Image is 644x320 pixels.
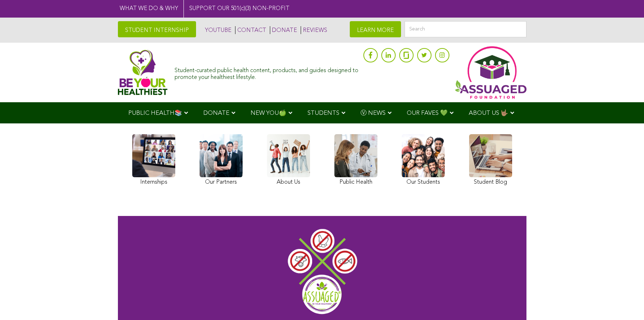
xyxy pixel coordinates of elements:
[118,50,168,95] img: Assuaged
[235,26,266,34] a: CONTACT
[270,26,297,34] a: DONATE
[128,110,182,116] span: PUBLIC HEALTH📚
[301,26,327,34] a: REVIEWS
[118,21,196,37] a: STUDENT INTERNSHIP
[118,102,526,123] div: Navigation Menu
[404,52,409,59] img: glassdoor
[203,26,232,34] a: YOUTUBE
[361,110,386,116] span: Ⓥ NEWS
[608,286,644,320] iframe: Chat Widget
[455,46,526,99] img: Assuaged App
[175,64,359,81] div: Student-curated public health content, products, and guides designed to promote your healthiest l...
[407,110,448,116] span: OUR FAVES 💚
[350,21,401,37] a: LEARN MORE
[203,110,229,116] span: DONATE
[251,110,286,116] span: NEW YOU🍏
[469,110,508,116] span: ABOUT US 🤟🏽
[405,21,526,37] input: Search
[307,110,339,116] span: STUDENTS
